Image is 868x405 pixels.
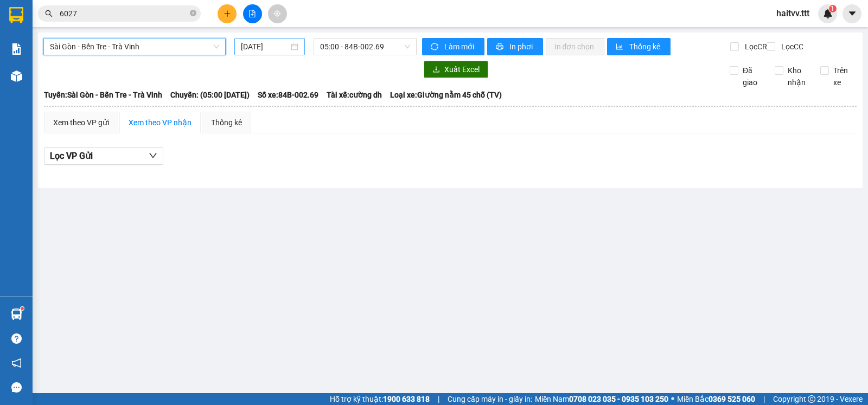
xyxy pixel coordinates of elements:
[823,9,833,18] img: icon-new-feature
[741,41,769,53] span: Lọc CR
[390,89,502,101] span: Loại xe: Giường nằm 45 chỗ (TV)
[60,8,188,20] input: Tìm tên, số ĐT hoặc mã đơn
[763,393,765,405] span: |
[829,65,857,88] span: Trên xe
[248,10,256,17] span: file-add
[509,41,534,53] span: In phơi
[9,7,23,23] img: logo-vxr
[218,4,237,23] button: plus
[330,393,430,405] span: Hỗ trợ kỹ thuật:
[190,10,196,16] span: close-circle
[677,393,755,405] span: Miền Bắc
[190,9,196,19] span: close-circle
[616,43,625,52] span: bar-chart
[11,358,22,368] span: notification
[847,9,857,18] span: caret-down
[496,43,505,52] span: printer
[50,149,93,163] span: Lọc VP Gửi
[829,5,837,12] sup: 1
[535,393,668,405] span: Miền Nam
[53,117,109,128] div: Xem theo VP gửi
[783,65,812,88] span: Kho nhận
[149,151,157,160] span: down
[768,7,818,20] span: haitvv.ttt
[211,117,242,128] div: Thống kê
[738,65,767,88] span: Đã giao
[383,395,430,403] strong: 1900 633 818
[129,117,192,128] div: Xem theo VP nhận
[709,395,755,403] strong: 0369 525 060
[431,43,440,52] span: sync
[50,38,219,55] span: Sài Gòn - Bến Tre - Trà Vinh
[777,41,805,53] span: Lọc CC
[170,89,250,101] span: Chuyến: (05:00 [DATE])
[607,38,671,55] button: bar-chartThống kê
[671,397,674,401] span: ⚪️
[327,89,382,101] span: Tài xế: cường dh
[831,5,834,12] span: 1
[45,10,53,17] span: search
[241,41,289,53] input: 16/08/2025
[11,382,22,393] span: message
[424,61,488,78] button: downloadXuất Excel
[224,10,231,17] span: plus
[438,393,439,405] span: |
[11,333,22,344] span: question-circle
[448,393,532,405] span: Cung cấp máy in - giấy in:
[258,89,318,101] span: Số xe: 84B-002.69
[268,4,287,23] button: aim
[243,4,262,23] button: file-add
[11,70,22,82] img: warehouse-icon
[546,38,605,55] button: In đơn chọn
[422,38,484,55] button: syncLàm mới
[44,147,163,165] button: Lọc VP Gửi
[569,395,668,403] strong: 0708 023 035 - 0935 103 250
[21,307,24,310] sup: 1
[843,4,861,23] button: caret-down
[808,395,815,403] span: copyright
[444,41,476,53] span: Làm mới
[44,91,162,99] b: Tuyến: Sài Gòn - Bến Tre - Trà Vinh
[11,43,22,55] img: solution-icon
[320,38,410,55] span: 05:00 - 84B-002.69
[629,41,662,53] span: Thống kê
[273,10,281,17] span: aim
[11,308,22,320] img: warehouse-icon
[487,38,543,55] button: printerIn phơi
